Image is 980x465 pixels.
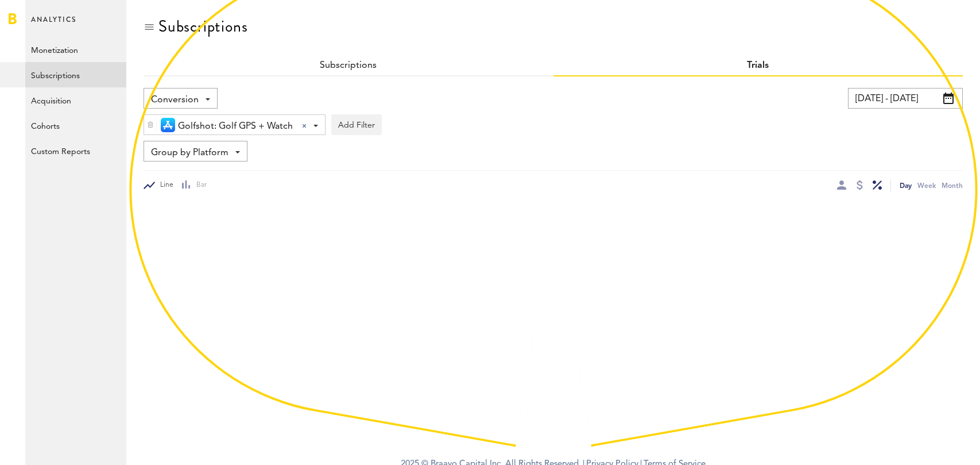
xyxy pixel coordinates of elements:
a: Subscriptions [320,61,377,70]
a: Acquisition [25,87,126,113]
span: Group by Platform [151,143,228,163]
button: Add Filter [331,114,382,135]
a: Custom Reports [25,138,126,163]
div: Delete [144,115,157,134]
div: Subscriptions [158,17,247,36]
span: Analytics [31,13,76,37]
div: Week [917,179,936,191]
a: Subscriptions [25,62,126,87]
span: Conversion [151,90,199,110]
div: Month [942,179,963,191]
img: 21.png [161,118,175,132]
a: Monetization [25,37,126,62]
img: trash_awesome_blue.svg [147,121,154,129]
span: Bar [191,180,207,190]
div: Clear [302,124,307,128]
span: Golfshot: Golf GPS + Watch [178,117,293,136]
a: Cohorts [25,113,126,138]
a: Trials [747,61,769,70]
span: Line [155,180,173,190]
div: Day [900,179,912,191]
